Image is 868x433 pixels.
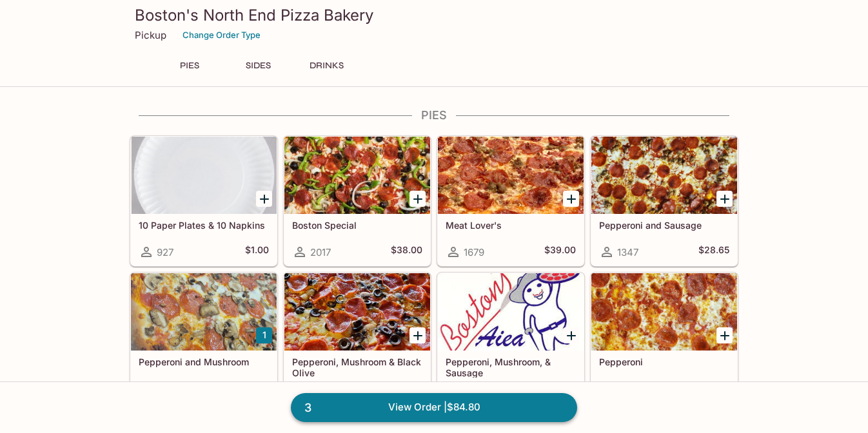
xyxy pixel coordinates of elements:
[284,137,430,214] div: Boston Special
[291,393,577,421] a: 3View Order |$84.80
[131,273,277,351] div: Pepperoni and Mushroom
[599,356,729,367] h5: Pepperoni
[716,327,733,343] button: Add Pepperoni
[177,25,266,45] button: Change Order Type
[409,327,426,343] button: Add Pepperoni, Mushroom & Black Olive
[438,137,584,214] div: Meat Lover's
[544,381,576,396] h5: $33.43
[284,273,431,403] a: Pepperoni, Mushroom & Black Olive783$29.41
[544,244,576,260] h5: $39.00
[393,381,422,396] h5: $29.41
[591,136,738,266] a: Pepperoni and Sausage1347$28.65
[130,136,277,266] a: 10 Paper Plates & 10 Napkins927$1.00
[245,244,269,260] h5: $1.00
[130,273,277,403] a: Pepperoni and Mushroom774$27.12
[229,57,287,75] button: SIDES
[139,356,269,367] h5: Pepperoni and Mushroom
[716,191,733,207] button: Add Pepperoni and Sausage
[391,244,422,260] h5: $38.00
[591,273,737,351] div: Pepperoni
[409,191,426,207] button: Add Boston Special
[297,57,355,75] button: DRINKS
[139,220,269,231] h5: 10 Paper Plates & 10 Napkins
[161,57,219,75] button: PIES
[242,381,269,396] h5: $27.12
[131,137,277,214] div: 10 Paper Plates & 10 Napkins
[284,273,430,351] div: Pepperoni, Mushroom & Black Olive
[297,399,319,417] span: 3
[256,191,272,207] button: Add 10 Paper Plates & 10 Napkins
[292,220,422,231] h5: Boston Special
[157,246,173,258] span: 927
[563,327,579,343] button: Add Pepperoni, Mushroom, & Sausage
[563,191,579,207] button: Add Meat Lover's
[256,327,272,343] button: Add Pepperoni and Mushroom
[438,273,584,351] div: Pepperoni, Mushroom, & Sausage
[698,244,729,260] h5: $28.65
[284,136,431,266] a: Boston Special2017$38.00
[617,246,638,258] span: 1347
[310,246,331,258] span: 2017
[446,220,576,231] h5: Meat Lover's
[698,381,729,396] h5: $26.36
[591,273,738,403] a: Pepperoni3580$26.36
[135,5,733,25] h3: Boston's North End Pizza Bakery
[130,108,738,122] h4: PIES
[437,273,584,403] a: Pepperoni, Mushroom, & Sausage166$33.43
[135,29,166,41] p: Pickup
[599,220,729,231] h5: Pepperoni and Sausage
[437,136,584,266] a: Meat Lover's1679$39.00
[446,356,576,378] h5: Pepperoni, Mushroom, & Sausage
[591,137,737,214] div: Pepperoni and Sausage
[464,246,484,258] span: 1679
[292,356,422,378] h5: Pepperoni, Mushroom & Black Olive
